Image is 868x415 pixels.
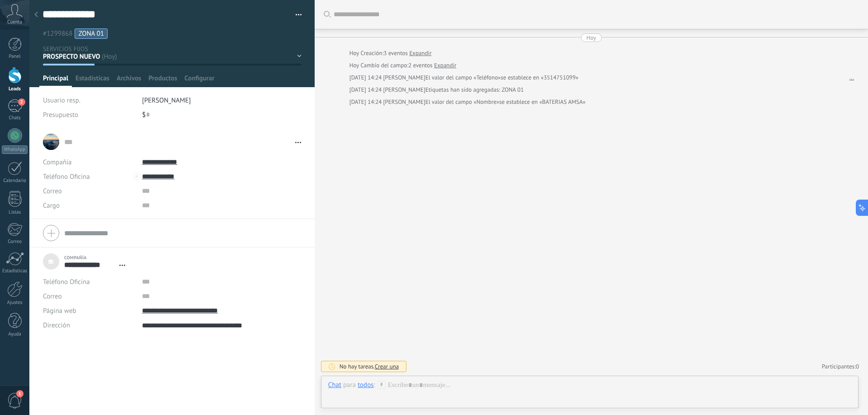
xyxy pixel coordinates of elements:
span: Principal [43,74,68,87]
span: Dirección [43,322,70,329]
span: Teléfono Oficina [43,278,90,286]
div: WhatsApp [2,145,28,154]
div: todos [358,381,373,389]
span: Correo [43,187,62,196]
span: Configurar [184,74,214,87]
div: Calendario [2,178,28,184]
div: [DATE] 14:24 [349,85,383,94]
span: Etiquetas han sido agregadas: ZONA 01 [425,85,524,94]
div: Leads [2,86,28,92]
div: Chats [2,115,28,121]
a: Participantes:0 [822,363,859,370]
div: Página web [43,303,135,318]
span: [PERSON_NAME] [142,96,191,105]
span: El valor del campo «Nombre» [425,98,499,107]
button: Correo [43,184,62,198]
span: VANESSA CARDOZO [383,98,425,106]
span: Estadísticas [75,74,109,87]
div: Panel [2,54,28,60]
span: ZONA 01 [78,29,104,38]
span: 2 eventos [408,61,432,70]
span: para [343,381,356,390]
div: Listas [2,210,28,215]
div: [DATE] 14:24 [349,98,383,107]
span: Cuenta [7,19,22,25]
button: Correo [43,289,62,303]
span: 0 [856,363,859,370]
div: Usuario resp. [43,93,135,107]
div: Correo [2,239,28,245]
button: Teléfono Oficina [43,169,90,184]
div: Ayuda [2,331,28,337]
a: Expandir [409,49,431,58]
a: Expandir [434,61,456,70]
div: Compañía [43,155,135,169]
div: Ajustes [2,300,28,306]
span: #1299868 [43,29,72,38]
div: [DATE] 14:24 [349,73,383,82]
span: Crear una [375,363,399,370]
div: Hoy [349,61,361,70]
span: El valor del campo «Teléfono» [425,73,501,82]
div: Compañía [64,255,130,261]
span: se establece en «BATERIAS AMSA» [499,98,585,107]
button: Teléfono Oficina [43,275,90,289]
span: 2 [18,98,25,106]
span: VANESSA CARDOZO [383,86,425,93]
div: Dirección [43,318,135,332]
span: 3 eventos [384,49,408,58]
span: Productos [148,74,177,87]
div: Presupuesto [43,107,135,122]
span: Presupuesto [43,111,78,119]
div: Cambio del campo: [349,61,457,70]
span: se establece en «3514751099» [501,73,579,82]
span: 1 [16,390,24,397]
div: $ [142,107,301,122]
span: Teléfono Oficina [43,173,90,181]
span: VANESSA CARDOZO [383,74,425,81]
div: Creación: [349,49,432,58]
span: : [374,381,375,390]
span: Cargo [43,202,60,209]
span: Archivos [117,74,141,87]
div: Estadísticas [2,268,28,274]
div: Cargo [43,198,135,213]
div: No hay tareas. [340,363,399,370]
div: Hoy [586,33,596,42]
a: ... [849,73,854,82]
span: Correo [43,292,62,301]
span: Usuario resp. [43,96,80,105]
div: Hoy [349,49,361,58]
span: Página web [43,308,76,314]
